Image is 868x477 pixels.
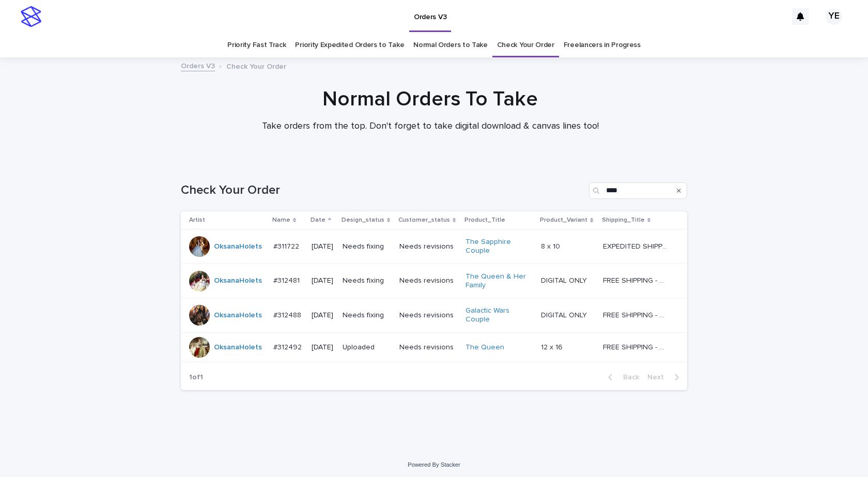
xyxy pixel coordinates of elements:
p: Name [272,214,290,226]
p: #311722 [273,240,301,251]
span: Next [647,374,670,381]
p: Product_Title [464,214,505,226]
p: Design_status [342,214,384,226]
a: Freelancers in Progress [564,33,641,57]
p: Check Your Order [226,60,286,71]
p: 1 of 1 [181,365,211,390]
p: FREE SHIPPING - preview in 1-2 business days, after your approval delivery will take 5-10 b.d. [603,341,670,352]
p: Needs revisions [399,311,457,320]
p: #312481 [273,274,302,285]
tr: OksanaHolets #312488#312488 [DATE]Needs fixingNeeds revisionsGalactic Wars Couple DIGITAL ONLYDIG... [181,298,687,333]
p: Customer_status [398,214,450,226]
a: OksanaHolets [214,242,262,251]
p: Needs revisions [399,276,457,285]
p: Uploaded [343,343,391,352]
p: [DATE] [312,276,334,285]
p: [DATE] [312,242,334,251]
p: #312492 [273,341,304,352]
a: The Queen [466,343,504,352]
a: Priority Expedited Orders to Take [295,33,404,57]
p: DIGITAL ONLY [541,309,589,320]
p: Needs fixing [343,276,391,285]
p: FREE SHIPPING - preview in 1-2 business days, after your approval delivery will take 5-10 b.d. [603,309,670,320]
p: Artist [189,214,205,226]
a: The Queen & Her Family [466,272,530,290]
p: #312488 [273,309,303,320]
a: OksanaHolets [214,343,262,352]
p: FREE SHIPPING - preview in 1-2 business days, after your approval delivery will take 5-10 b.d. [603,274,670,285]
p: [DATE] [312,311,334,320]
tr: OksanaHolets #312481#312481 [DATE]Needs fixingNeeds revisionsThe Queen & Her Family DIGITAL ONLYD... [181,264,687,298]
p: Needs fixing [343,311,391,320]
p: Date [311,214,326,226]
tr: OksanaHolets #312492#312492 [DATE]UploadedNeeds revisionsThe Queen 12 x 1612 x 16 FREE SHIPPING -... [181,332,687,362]
p: Shipping_Title [602,214,645,226]
div: YE [826,8,842,25]
p: DIGITAL ONLY [541,274,589,285]
p: 8 x 10 [541,240,562,251]
p: Needs revisions [399,343,457,352]
p: [DATE] [312,343,334,352]
span: Back [617,374,639,381]
p: Product_Variant [540,214,587,226]
p: Needs revisions [399,242,457,251]
tr: OksanaHolets #311722#311722 [DATE]Needs fixingNeeds revisionsThe Sapphire Couple 8 x 108 x 10 EXP... [181,229,687,264]
a: OksanaHolets [214,311,262,320]
a: Priority Fast Track [227,33,286,57]
a: Powered By Stacker [408,461,460,468]
a: Normal Orders to Take [413,33,488,57]
a: Galactic Wars Couple [466,306,530,324]
h1: Check Your Order [181,183,585,198]
p: 12 x 16 [541,341,565,352]
a: The Sapphire Couple [466,238,530,255]
p: Take orders from the top. Don't forget to take digital download & canvas lines too! [224,121,637,132]
a: Orders V3 [181,59,215,71]
p: EXPEDITED SHIPPING - preview in 1 business day; delivery up to 5 business days after your approval. [603,240,670,251]
h1: Normal Orders To Take [177,87,684,112]
a: Check Your Order [497,33,554,57]
img: stacker-logo-s-only.png [21,6,41,27]
button: Next [643,373,687,382]
a: OksanaHolets [214,276,262,285]
button: Back [600,373,643,382]
input: Search [589,182,687,199]
p: Needs fixing [343,242,391,251]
